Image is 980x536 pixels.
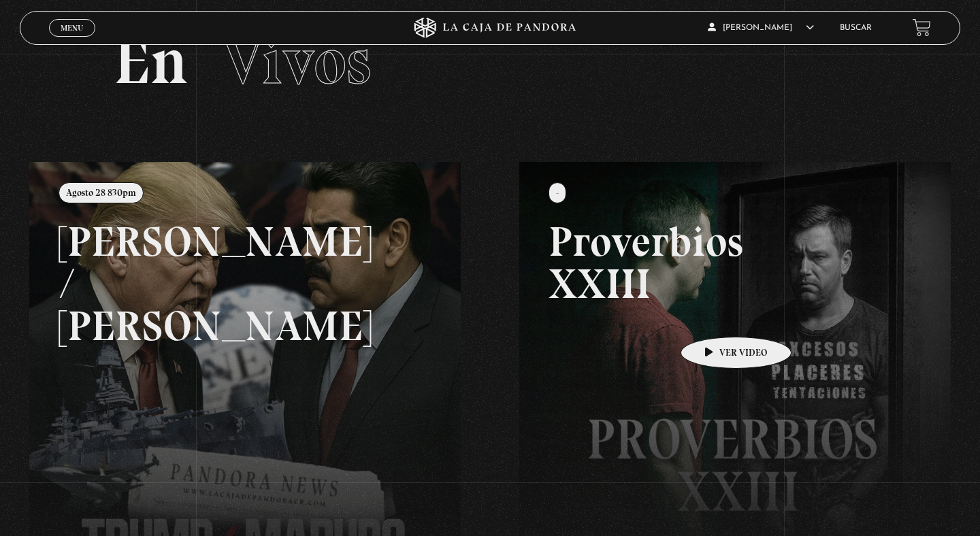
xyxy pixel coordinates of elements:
a: Buscar [840,24,872,32]
h2: En [114,29,866,94]
span: Vivos [223,22,371,100]
span: Menu [61,24,83,32]
span: [PERSON_NAME] [708,24,814,32]
a: View your shopping cart [913,18,931,37]
span: Cerrar [56,35,88,45]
